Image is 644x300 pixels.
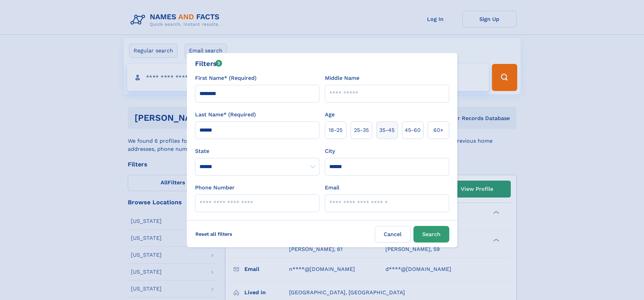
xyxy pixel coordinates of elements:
label: Reset all filters [191,226,237,242]
span: 60+ [433,126,444,134]
span: 18‑25 [329,126,342,134]
label: First Name* (Required) [195,74,257,82]
label: Middle Name [325,74,359,82]
label: City [325,147,335,155]
span: 25‑35 [354,126,369,134]
label: Last Name* (Required) [195,111,256,119]
label: Email [325,184,339,192]
label: Phone Number [195,184,235,192]
button: Search [413,226,449,243]
span: 35‑45 [379,126,395,134]
label: State [195,147,319,155]
div: Filters [195,59,222,69]
label: Cancel [375,226,411,243]
label: Age [325,111,335,119]
span: 45‑60 [405,126,421,134]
